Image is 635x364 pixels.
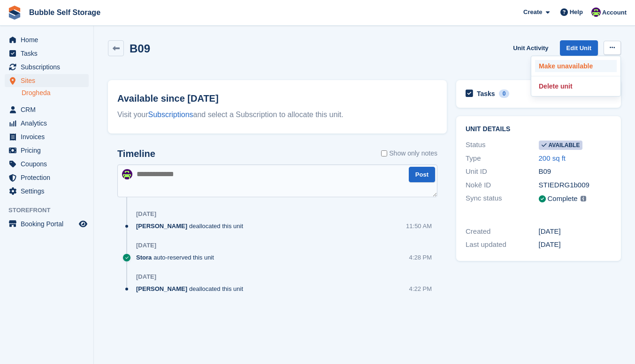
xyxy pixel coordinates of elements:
[117,91,437,105] h2: Available since [DATE]
[548,193,578,204] div: Complete
[466,226,539,237] div: Created
[148,111,193,119] a: Subscriptions
[5,130,89,143] a: menu
[21,60,77,74] span: Subscriptions
[5,33,89,46] a: menu
[381,149,437,158] label: Show only notes
[21,103,77,116] span: CRM
[122,169,132,179] img: Tom Gilmore
[5,217,89,230] a: menu
[535,60,617,72] a: Make unavailable
[117,109,437,120] div: Visit your and select a Subscription to allocate this unit.
[406,222,432,230] div: 11:50 AM
[21,185,77,198] span: Settings
[409,253,432,262] div: 4:28 PM
[136,222,248,230] div: deallocated this unit
[409,284,432,293] div: 4:22 PM
[136,242,156,249] div: [DATE]
[509,40,552,56] a: Unit Activity
[381,149,387,158] input: Show only notes
[570,7,583,17] span: Help
[136,253,152,262] span: Stora
[77,218,89,230] a: Preview store
[466,153,539,164] div: Type
[5,60,89,74] a: menu
[21,217,77,230] span: Booking Portal
[602,8,627,17] span: Account
[5,144,89,157] a: menu
[539,166,612,177] div: B09
[466,166,539,177] div: Unit ID
[136,284,187,293] span: [PERSON_NAME]
[581,196,586,201] img: icon-info-grey-7440780725fd019a000dd9b08b2336e03edf1995a4989e88bcd33f0948082b44.svg
[5,74,89,87] a: menu
[21,74,77,87] span: Sites
[560,40,598,56] a: Edit Unit
[8,206,93,215] span: Storefront
[466,180,539,191] div: Nokē ID
[5,103,89,116] a: menu
[136,284,248,293] div: deallocated this unit
[21,47,77,60] span: Tasks
[5,157,89,171] a: menu
[591,7,601,17] img: Tom Gilmore
[477,89,495,98] h2: Tasks
[21,157,77,171] span: Coupons
[21,33,77,46] span: Home
[539,154,566,162] a: 200 sq ft
[539,141,583,150] span: Available
[21,117,77,130] span: Analytics
[130,42,150,55] h2: B09
[136,273,156,281] div: [DATE]
[21,130,77,143] span: Invoices
[5,117,89,130] a: menu
[22,89,89,97] a: Drogheda
[8,6,22,20] img: stora-icon-8386f47178a22dfd0bd8f6a31ec36ba5ce8667c1dd55bd0f319d3a0aa187defe.svg
[5,171,89,184] a: menu
[499,89,510,98] div: 0
[25,5,104,20] a: Bubble Self Storage
[21,144,77,157] span: Pricing
[136,210,156,218] div: [DATE]
[466,126,612,133] h2: Unit details
[136,253,219,262] div: auto-reserved this unit
[539,239,612,250] div: [DATE]
[523,7,542,17] span: Create
[117,149,155,159] h2: Timeline
[466,239,539,250] div: Last updated
[466,140,539,150] div: Status
[539,180,612,191] div: STIEDRG1b009
[21,171,77,184] span: Protection
[409,167,435,182] button: Post
[5,185,89,198] a: menu
[5,47,89,60] a: menu
[136,222,187,230] span: [PERSON_NAME]
[466,193,539,205] div: Sync status
[539,226,612,237] div: [DATE]
[535,80,617,92] a: Delete unit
